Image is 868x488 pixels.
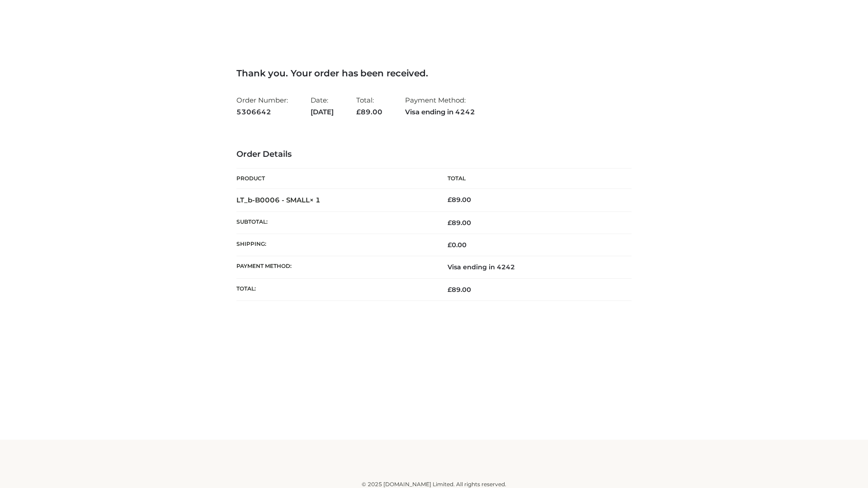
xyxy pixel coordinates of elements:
li: Payment Method: [405,92,475,120]
span: £ [356,108,361,116]
td: Visa ending in 4242 [434,256,632,278]
span: £ [448,241,452,249]
bdi: 0.00 [448,241,467,249]
th: Subtotal: [236,211,434,234]
span: 89.00 [448,219,471,227]
strong: [DATE] [311,106,334,118]
strong: LT_b-B0006 - SMALL [236,196,321,204]
span: £ [448,286,452,294]
span: 89.00 [448,286,471,294]
bdi: 89.00 [448,196,471,204]
span: £ [448,196,452,204]
h3: Thank you. Your order has been received. [236,68,632,79]
th: Total: [236,278,434,300]
th: Shipping: [236,234,434,256]
li: Order Number: [236,92,288,120]
th: Product [236,169,434,189]
li: Date: [311,92,334,120]
strong: × 1 [310,196,321,204]
span: £ [448,219,452,227]
span: 89.00 [356,108,382,116]
h3: Order Details [236,150,632,160]
strong: Visa ending in 4242 [405,106,475,118]
th: Payment method: [236,256,434,278]
th: Total [434,169,632,189]
li: Total: [356,92,382,120]
strong: 5306642 [236,106,288,118]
